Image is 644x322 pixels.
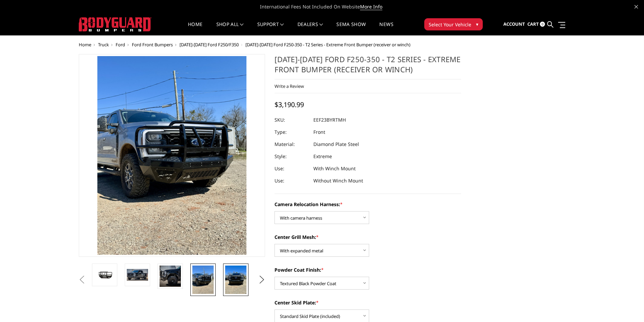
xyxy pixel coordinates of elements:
[429,21,471,28] span: Select Your Vehicle
[503,15,525,33] a: Account
[275,175,308,187] dt: Use:
[275,126,308,138] dt: Type:
[424,18,483,30] button: Select Your Vehicle
[275,138,308,150] dt: Material:
[160,266,181,287] img: 2023-2026 Ford F250-350 - T2 Series - Extreme Front Bumper (receiver or winch)
[275,54,461,79] h1: [DATE]-[DATE] Ford F250-350 - T2 Series - Extreme Front Bumper (receiver or winch)
[79,54,265,257] a: 2023-2026 Ford F250-350 - T2 Series - Extreme Front Bumper (receiver or winch)
[476,21,478,28] span: ▾
[127,269,148,280] img: 2023-2026 Ford F250-350 - T2 Series - Extreme Front Bumper (receiver or winch)
[216,22,244,35] a: shop all
[275,233,461,241] label: Center Grill Mesh:
[336,22,366,35] a: SEMA Show
[527,15,545,33] a: Cart 0
[79,17,151,31] img: BODYGUARD BUMPERS
[257,275,267,285] button: Next
[379,22,393,35] a: News
[192,266,214,294] img: 2023-2026 Ford F250-350 - T2 Series - Extreme Front Bumper (receiver or winch)
[275,266,461,273] label: Powder Coat Finish:
[275,299,461,306] label: Center Skid Plate:
[257,22,284,35] a: Support
[77,275,87,285] button: Previous
[313,175,363,187] dd: Without Winch Mount
[275,114,308,126] dt: SKU:
[275,150,308,163] dt: Style:
[313,114,346,126] dd: EEF23BYRTMH
[313,126,325,138] dd: Front
[313,163,356,175] dd: With Winch Mount
[116,42,125,48] a: Ford
[275,163,308,175] dt: Use:
[245,42,410,48] span: [DATE]-[DATE] Ford F250-350 - T2 Series - Extreme Front Bumper (receiver or winch)
[180,42,239,48] a: [DATE]-[DATE] Ford F250/F350
[275,100,304,109] span: $3,190.99
[98,42,109,48] a: Truck
[188,22,202,35] a: Home
[225,266,246,294] img: 2023-2026 Ford F250-350 - T2 Series - Extreme Front Bumper (receiver or winch)
[313,138,359,150] dd: Diamond Plate Steel
[540,22,545,27] span: 0
[275,83,304,89] a: Write a Review
[132,42,173,48] a: Ford Front Bumpers
[94,269,115,281] img: 2023-2026 Ford F250-350 - T2 Series - Extreme Front Bumper (receiver or winch)
[297,22,323,35] a: Dealers
[313,150,332,163] dd: Extreme
[527,21,539,27] span: Cart
[360,3,382,10] a: More Info
[275,201,461,208] label: Camera Relocation Harness:
[503,21,525,27] span: Account
[79,42,91,48] a: Home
